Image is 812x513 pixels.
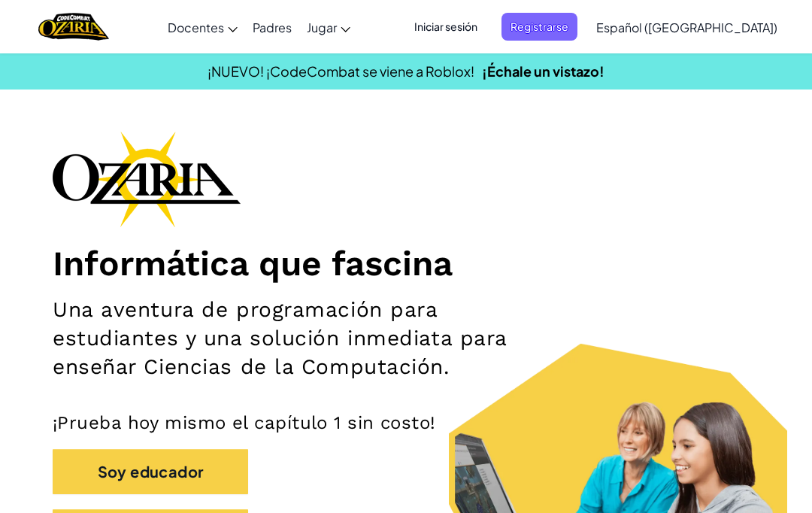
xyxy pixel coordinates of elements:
p: ¡Prueba hoy mismo el capítulo 1 sin costo! [53,411,759,434]
button: Iniciar sesión [405,13,486,41]
img: Home [38,11,108,42]
button: Soy educador [53,449,248,494]
a: ¡Échale un vistazo! [482,62,604,80]
span: ¡NUEVO! ¡CodeCombat se viene a Roblox! [208,62,474,80]
span: Jugar [307,20,337,35]
span: Docentes [168,20,224,35]
a: Docentes [160,7,245,47]
span: Español ([GEOGRAPHIC_DATA]) [596,20,777,35]
a: Ozaria by CodeCombat logo [38,11,108,42]
a: Jugar [299,7,358,47]
button: Registrarse [501,13,577,41]
h1: Informática que fascina [53,242,759,284]
a: Español ([GEOGRAPHIC_DATA]) [589,7,785,47]
h2: Una aventura de programación para estudiantes y una solución inmediata para enseñar Ciencias de l... [53,296,526,381]
a: Padres [245,7,299,47]
img: Ozaria branding logo [53,131,241,227]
